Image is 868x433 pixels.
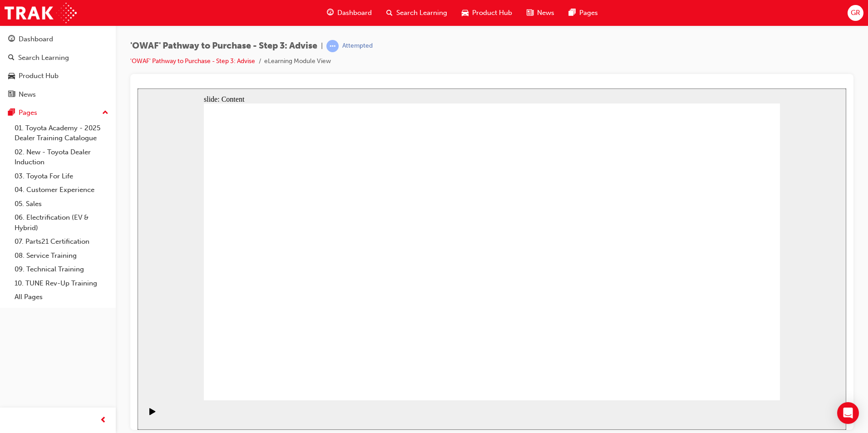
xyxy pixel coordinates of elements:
[8,91,15,99] span: news-icon
[454,4,519,22] a: car-iconProduct Hub
[320,4,379,22] a: guage-iconDashboard
[11,290,112,304] a: All Pages
[519,4,562,22] a: news-iconNews
[326,40,339,52] span: learningRecordVerb_ATTEMPT-icon
[19,34,53,44] div: Dashboard
[342,42,373,50] div: Attempted
[11,197,112,211] a: 05. Sales
[837,402,859,424] div: Open Intercom Messenger
[19,108,37,118] div: Pages
[851,8,860,18] span: GR
[130,57,255,65] a: 'OWAF' Pathway to Purchase - Step 3: Advise
[472,8,512,18] span: Product Hub
[11,183,112,197] a: 04. Customer Experience
[562,4,605,22] a: pages-iconPages
[11,121,112,145] a: 01. Toyota Academy - 2025 Dealer Training Catalogue
[4,29,112,104] button: DashboardSearch LearningProduct HubNews
[8,109,15,117] span: pages-icon
[102,107,108,119] span: up-icon
[386,7,393,19] span: search-icon
[4,86,112,103] a: News
[11,235,112,249] a: 07. Parts21 Certification
[537,8,554,18] span: News
[379,4,454,22] a: search-iconSearch Learning
[11,211,112,235] a: 06. Electrification (EV & Hybrid)
[462,7,469,19] span: car-icon
[4,68,112,84] a: Product Hub
[11,145,112,169] a: 02. New - Toyota Dealer Induction
[579,8,598,18] span: Pages
[527,7,533,19] span: news-icon
[337,8,372,18] span: Dashboard
[8,72,15,80] span: car-icon
[4,104,112,121] button: Pages
[100,415,107,426] span: prev-icon
[8,35,15,44] span: guage-icon
[5,3,77,23] img: Trak
[5,319,20,335] button: Play (Ctrl+Alt+P)
[11,249,112,263] a: 08. Service Training
[848,5,863,21] button: GR
[4,31,112,48] a: Dashboard
[569,7,576,19] span: pages-icon
[327,7,334,19] span: guage-icon
[5,312,20,341] div: playback controls
[18,53,69,63] div: Search Learning
[396,8,447,18] span: Search Learning
[8,54,15,62] span: search-icon
[321,41,323,51] span: |
[11,169,112,183] a: 03. Toyota For Life
[11,262,112,276] a: 09. Technical Training
[19,89,36,100] div: News
[19,71,59,81] div: Product Hub
[11,276,112,290] a: 10. TUNE Rev-Up Training
[264,56,331,67] li: eLearning Module View
[130,41,317,51] span: 'OWAF' Pathway to Purchase - Step 3: Advise
[4,49,112,66] a: Search Learning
